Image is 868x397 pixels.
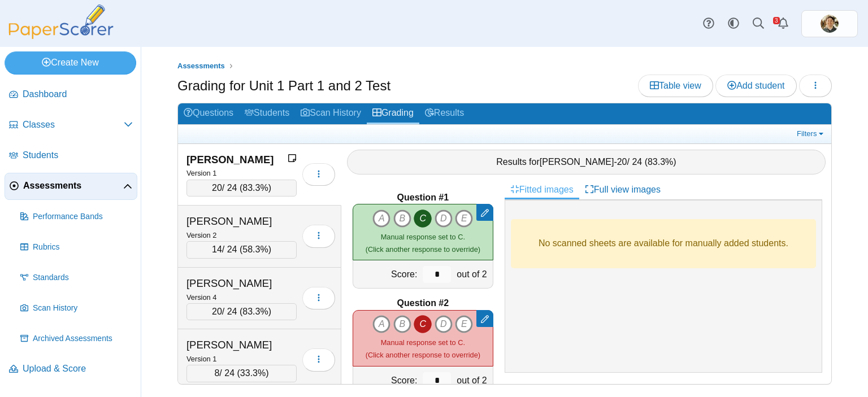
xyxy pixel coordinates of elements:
span: 20 [212,183,222,193]
span: Manual response set to C. [381,233,465,241]
a: Assessments [175,59,228,73]
span: Performance Bands [33,211,133,223]
i: E [455,315,473,333]
a: Filters [794,128,828,139]
i: B [393,315,411,333]
a: Dashboard [5,81,137,108]
span: Rubrics [33,242,133,253]
i: B [393,210,411,228]
span: 83.3% [648,157,673,167]
small: (Click another response to override) [366,338,480,359]
a: Fitted images [505,180,579,199]
span: 83.3% [242,183,268,193]
div: Results for - / 24 ( ) [347,150,826,174]
span: Manual response set to C. [381,338,465,347]
a: Performance Bands [16,203,137,230]
a: Full view images [579,180,666,199]
div: [PERSON_NAME] [186,214,297,229]
div: Score: [353,260,420,288]
span: Archived Assessments [33,333,133,344]
span: Add student [727,81,784,90]
a: Alerts [771,11,796,36]
a: Scan History [16,295,137,322]
span: 20 [617,157,627,167]
span: Dashboard [23,88,133,101]
img: ps.sHInGLeV98SUTXet [821,15,839,33]
a: Add student [715,75,796,97]
div: [PERSON_NAME] [186,338,297,352]
small: Version 1 [186,355,216,363]
span: Classes [23,119,124,131]
a: Students [239,103,295,124]
span: Upload & Score [23,363,133,375]
small: Version 1 [186,169,216,177]
a: Create New [5,51,136,74]
i: D [435,210,453,228]
div: / 24 ( ) [186,180,297,197]
span: 33.3% [240,368,266,378]
a: Students [5,142,137,169]
small: Version 2 [186,231,216,239]
span: Students [23,149,133,162]
span: 14 [212,245,222,254]
small: Version 4 [186,293,216,302]
i: D [435,315,453,333]
div: out of 2 [454,367,492,394]
a: Rubrics [16,234,137,261]
a: Upload & Score [5,356,137,383]
div: / 24 ( ) [186,303,297,320]
small: (Click another response to override) [366,233,480,254]
span: 8 [214,368,219,378]
a: ps.sHInGLeV98SUTXet [801,10,858,37]
img: PaperScorer [5,5,118,39]
span: 20 [212,307,222,316]
div: / 24 ( ) [186,241,297,258]
a: Questions [178,103,239,124]
h1: Grading for Unit 1 Part 1 and 2 Test [177,76,390,95]
b: Question #2 [397,297,449,309]
i: E [455,210,473,228]
span: Assessments [177,62,225,70]
div: No scanned sheets are available for manually added students. [511,219,816,268]
i: C [414,210,432,228]
a: Standards [16,264,137,291]
a: Table view [638,75,713,97]
span: Standards [33,272,133,283]
i: C [414,315,432,333]
a: Classes [5,112,137,139]
a: Archived Assessments [16,325,137,352]
span: Michael Wright [821,15,839,33]
span: [PERSON_NAME] [540,157,614,167]
a: PaperScorer [5,31,118,41]
div: / 24 ( ) [186,365,297,382]
a: Results [419,103,470,124]
a: Scan History [295,103,367,124]
span: Assessments [23,180,123,192]
div: out of 2 [454,260,492,288]
div: Score: [353,367,420,394]
div: [PERSON_NAME] [186,152,288,167]
span: 83.3% [242,307,268,316]
a: Grading [367,103,419,124]
i: A [372,315,390,333]
span: Table view [650,81,701,90]
b: Question #1 [397,191,449,204]
span: Scan History [33,303,133,314]
a: Assessments [5,173,137,200]
span: 58.3% [242,245,268,254]
i: A [372,210,390,228]
div: [PERSON_NAME] [186,276,297,291]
